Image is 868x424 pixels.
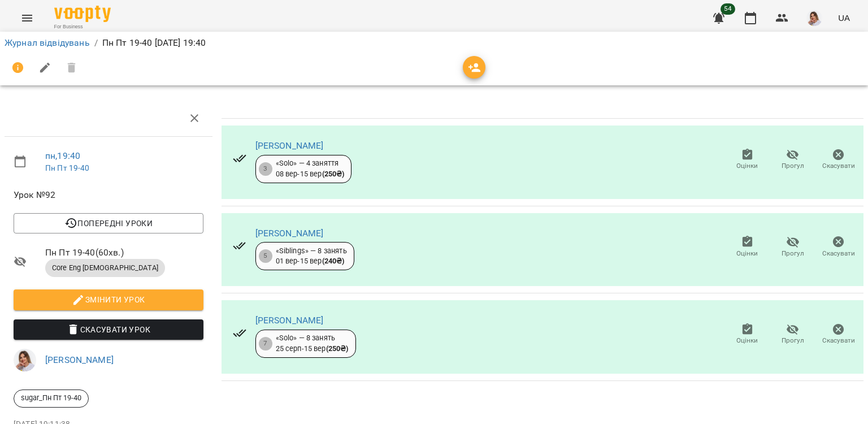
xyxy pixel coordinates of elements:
button: Скасувати [815,231,861,263]
span: UA [838,12,850,24]
button: UA [834,7,854,28]
b: ( 240 ₴ ) [322,257,345,265]
button: Оцінки [724,144,770,176]
a: [PERSON_NAME] [255,315,324,326]
img: Voopty Logo [54,6,111,22]
span: For Business [54,23,111,31]
button: Скасувати Урок [14,319,203,340]
img: d332a1c3318355be326c790ed3ba89f4.jpg [14,349,36,371]
button: Оцінки [724,231,770,263]
button: Прогул [770,144,816,176]
span: Core Eng [DEMOGRAPHIC_DATA] [45,263,165,273]
button: Оцінки [724,319,770,351]
div: «Solo» — 8 занять 25 серп - 15 вер [276,333,349,354]
span: Урок №92 [14,188,203,202]
button: Попередні уроки [14,213,203,233]
div: sugar_Пн Пт 19-40 [14,390,89,408]
span: Змінити урок [23,293,194,306]
span: Оцінки [736,336,758,345]
span: Скасувати [822,161,855,171]
span: Оцінки [736,249,758,258]
button: Menu [14,5,41,32]
span: sugar_Пн Пт 19-40 [14,393,88,403]
a: Пн Пт 19-40 [45,163,90,172]
b: ( 250 ₴ ) [322,170,345,178]
button: Скасувати [815,144,861,176]
div: 3 [259,162,272,176]
span: Прогул [782,249,804,258]
button: Прогул [770,319,816,351]
div: «Siblings» — 8 занять 01 вер - 15 вер [276,246,347,267]
span: 54 [721,3,735,15]
span: Скасувати [822,249,855,258]
span: Попередні уроки [23,217,194,230]
li: / [94,36,98,50]
a: [PERSON_NAME] [45,354,114,365]
span: Пн Пт 19-40 ( 60 хв. ) [45,246,203,259]
img: d332a1c3318355be326c790ed3ba89f4.jpg [806,10,822,26]
span: Оцінки [736,161,758,171]
button: Прогул [770,231,816,263]
span: Прогул [782,161,804,171]
div: 5 [259,249,272,263]
a: [PERSON_NAME] [255,140,324,151]
nav: breadcrumb [5,36,863,50]
a: Журнал відвідувань [5,37,90,48]
div: «Solo» — 4 заняття 08 вер - 15 вер [276,158,345,179]
button: Змінити урок [14,289,203,310]
p: Пн Пт 19-40 [DATE] 19:40 [102,36,206,50]
a: [PERSON_NAME] [255,228,324,239]
button: Скасувати [815,319,861,351]
div: 7 [259,337,272,351]
b: ( 250 ₴ ) [326,344,349,353]
a: пн , 19:40 [45,150,80,161]
span: Скасувати Урок [23,323,194,336]
span: Прогул [782,336,804,345]
span: Скасувати [822,336,855,345]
